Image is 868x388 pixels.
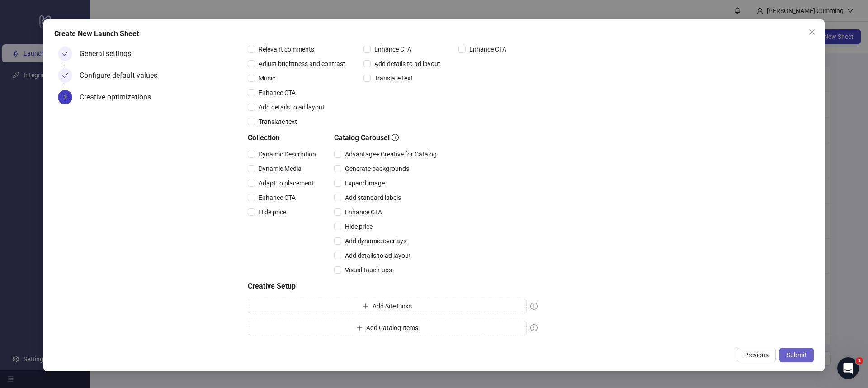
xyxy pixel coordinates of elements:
[805,25,819,39] button: Close
[341,178,388,188] span: Expand image
[255,117,301,127] span: Translate text
[248,132,320,143] h5: Collection
[248,321,527,335] button: Add Catalog Items
[530,324,538,331] span: exclamation-circle
[255,207,290,217] span: Hide price
[371,44,415,54] span: Enhance CTA
[255,59,349,69] span: Adjust brightness and contrast
[363,303,369,309] span: plus
[80,90,158,104] div: Creative optimizations
[80,68,165,83] div: Configure default values
[255,178,317,188] span: Adapt to placement
[466,44,510,54] span: Enhance CTA
[744,351,769,359] span: Previous
[779,348,814,362] button: Submit
[255,193,299,203] span: Enhance CTA
[255,164,305,174] span: Dynamic Media
[341,193,405,203] span: Add standard labels
[63,94,67,101] span: 3
[62,72,68,79] span: check
[248,281,538,292] h5: Creative Setup
[255,73,279,83] span: Music
[341,164,413,174] span: Generate backgrounds
[54,28,814,39] div: Create New Launch Sheet
[341,222,376,232] span: Hide price
[371,73,416,83] span: Translate text
[255,149,320,159] span: Dynamic Description
[341,236,410,246] span: Add dynamic overlays
[248,299,527,313] button: Add Site Links
[80,47,138,61] div: General settings
[341,149,440,159] span: Advantage+ Creative for Catalog
[808,28,816,36] span: close
[837,357,859,379] iframe: Intercom live chat
[856,357,863,364] span: 1
[371,59,444,69] span: Add details to ad layout
[255,88,299,98] span: Enhance CTA
[366,324,418,331] span: Add Catalog Items
[787,351,807,359] span: Submit
[356,325,363,331] span: plus
[737,348,776,362] button: Previous
[530,303,538,310] span: exclamation-circle
[255,44,318,54] span: Relevant comments
[334,132,440,143] h5: Catalog Carousel
[255,102,328,112] span: Add details to ad layout
[392,134,399,141] span: info-circle
[341,207,386,217] span: Enhance CTA
[373,303,412,310] span: Add Site Links
[62,51,68,57] span: check
[341,251,415,260] span: Add details to ad layout
[341,265,396,275] span: Visual touch-ups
